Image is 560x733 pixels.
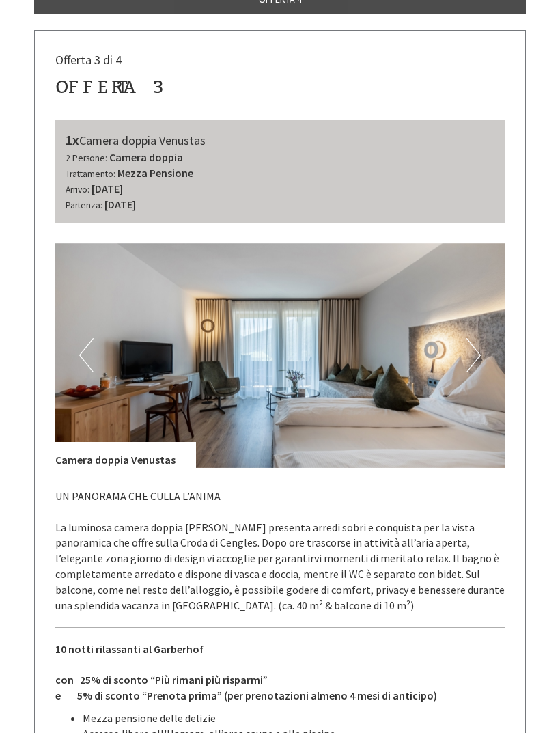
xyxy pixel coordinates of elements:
div: Camera doppia Venustas [66,130,494,150]
li: Mezza pensione delle delizie [83,710,505,726]
small: Trattamento: [66,168,115,180]
b: [DATE] [92,182,123,195]
button: Next [466,338,481,372]
span: Offerta 3 di 4 [55,52,122,68]
img: image [55,243,505,468]
strong: con 25% di sconto “Più rimani più risparmi” e 5% di sconto “Prenota prima” (per prenotazioni alme... [55,642,437,703]
b: 1x [66,131,79,148]
div: Offerta 3 [55,74,165,100]
small: Arrivo: [66,184,89,195]
small: 2 Persone: [66,152,107,164]
b: [DATE] [104,197,136,211]
div: Camera doppia Venustas [55,442,196,468]
u: 10 notti rilassanti al Garberhof [55,642,204,656]
b: Camera doppia [109,150,183,164]
small: Partenza: [66,199,102,211]
p: UN PANORAMA CHE CULLA L’ANIMA La luminosa camera doppia [PERSON_NAME] presenta arredi sobri e con... [55,488,505,613]
button: Previous [79,338,94,372]
b: Mezza Pensione [117,166,193,180]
